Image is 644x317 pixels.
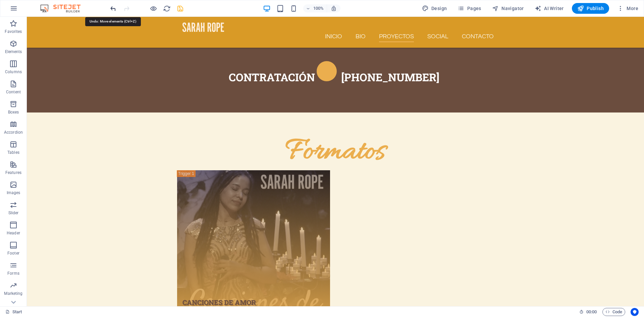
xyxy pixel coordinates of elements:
[5,49,22,54] p: Elements
[617,5,638,12] span: More
[8,210,19,216] p: Slider
[535,5,564,12] span: AI Writer
[419,3,450,14] div: Design (Ctrl+Alt+Y)
[39,4,89,12] img: Editor Logo
[313,4,324,12] h6: 100%
[419,3,450,14] button: Design
[5,308,22,316] a: Click to cancel selection. Double-click to open Pages
[614,3,641,14] button: More
[7,150,19,155] p: Tables
[492,5,524,12] span: Navigator
[7,271,19,276] p: Forms
[455,3,484,14] button: Pages
[422,5,447,12] span: Design
[109,4,117,12] button: undo
[579,308,597,316] h6: Session time
[7,190,20,195] p: Images
[489,3,527,14] button: Navigator
[591,309,592,314] span: :
[4,291,22,296] p: Marketing
[458,5,481,12] span: Pages
[7,230,20,236] p: Header
[605,308,622,316] span: Code
[5,29,22,34] p: Favorites
[5,170,21,175] p: Features
[4,130,23,135] p: Accordion
[532,3,567,14] button: AI Writer
[602,308,625,316] button: Code
[5,69,22,75] p: Columns
[7,251,19,256] p: Footer
[176,4,184,12] button: save
[163,5,171,12] i: Reload page
[6,89,21,95] p: Content
[163,4,171,12] button: reload
[8,109,19,115] p: Boxes
[303,4,327,12] button: 100%
[331,5,337,11] i: On resize automatically adjust zoom level to fit chosen device.
[586,308,597,316] span: 00 00
[572,3,609,14] button: Publish
[577,5,604,12] span: Publish
[176,5,184,12] i: Save (Ctrl+S)
[631,308,639,316] button: Usercentrics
